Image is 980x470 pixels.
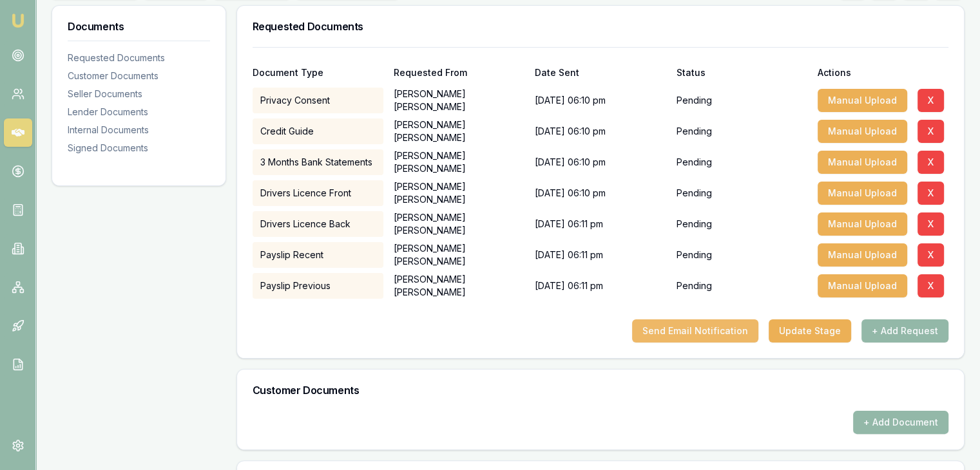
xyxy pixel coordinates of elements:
[918,151,944,174] button: X
[68,106,210,118] div: Lender Documents
[918,120,944,143] button: X
[676,279,711,292] p: Pending
[853,411,948,434] button: + Add Document
[769,319,851,343] button: Update Stage
[68,70,210,82] div: Customer Documents
[394,273,524,299] p: [PERSON_NAME] [PERSON_NAME]
[394,211,524,237] p: [PERSON_NAME] [PERSON_NAME]
[818,274,907,297] button: Manual Upload
[535,68,666,77] div: Date Sent
[918,89,944,112] button: X
[535,88,666,113] div: [DATE] 06:10 pm
[861,319,948,343] button: + Add Request
[394,118,524,144] p: [PERSON_NAME] [PERSON_NAME]
[68,124,210,136] div: Internal Documents
[918,182,944,205] button: X
[632,319,758,343] button: Send Email Notification
[676,94,711,107] p: Pending
[818,182,907,205] button: Manual Upload
[818,68,948,77] div: Actions
[535,149,666,175] div: [DATE] 06:10 pm
[68,88,210,100] div: Seller Documents
[676,218,711,230] p: Pending
[394,180,524,206] p: [PERSON_NAME] [PERSON_NAME]
[676,249,711,261] p: Pending
[394,149,524,175] p: [PERSON_NAME] [PERSON_NAME]
[676,125,711,138] p: Pending
[535,118,666,144] div: [DATE] 06:10 pm
[676,187,711,200] p: Pending
[253,242,383,268] div: Payslip Recent
[676,68,807,77] div: Status
[253,273,383,299] div: Payslip Previous
[676,156,711,169] p: Pending
[253,88,383,113] div: Privacy Consent
[253,21,948,32] h3: Requested Documents
[394,242,524,268] p: [PERSON_NAME] [PERSON_NAME]
[535,180,666,206] div: [DATE] 06:10 pm
[818,120,907,143] button: Manual Upload
[253,211,383,237] div: Drivers Licence Back
[253,149,383,175] div: 3 Months Bank Statements
[253,385,948,395] h3: Customer Documents
[394,88,524,113] p: [PERSON_NAME] [PERSON_NAME]
[394,68,524,77] div: Requested From
[918,212,944,236] button: X
[818,151,907,174] button: Manual Upload
[535,273,666,299] div: [DATE] 06:11 pm
[68,52,210,64] div: Requested Documents
[918,243,944,267] button: X
[918,274,944,297] button: X
[253,118,383,144] div: Credit Guide
[535,211,666,237] div: [DATE] 06:11 pm
[818,212,907,236] button: Manual Upload
[68,142,210,155] div: Signed Documents
[253,68,383,77] div: Document Type
[818,243,907,267] button: Manual Upload
[535,242,666,268] div: [DATE] 06:11 pm
[10,13,26,28] img: emu-icon-u.png
[253,180,383,206] div: Drivers Licence Front
[818,89,907,112] button: Manual Upload
[68,21,210,32] h3: Documents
